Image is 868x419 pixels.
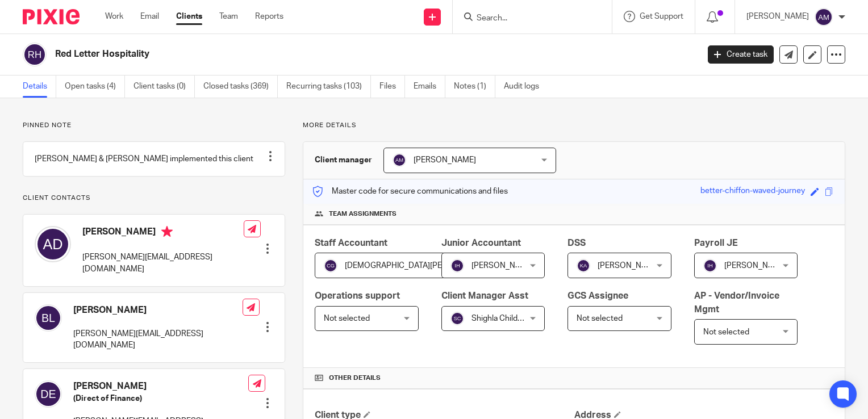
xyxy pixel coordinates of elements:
img: svg%3E [577,259,590,273]
img: svg%3E [703,259,717,273]
span: [PERSON_NAME] [414,156,476,164]
p: Pinned note [23,121,285,130]
span: Not selected [324,315,370,322]
a: Email [140,11,159,22]
h4: [PERSON_NAME] [73,380,248,392]
span: AP - Vendor/Invoice Mgmt [694,291,779,313]
span: [PERSON_NAME] [471,262,534,270]
a: Open tasks (4) [65,76,125,98]
a: Clients [176,11,202,22]
span: Payroll JE [694,238,738,248]
span: Junior Accountant [441,238,521,248]
h5: (Direct of Finance) [73,393,248,404]
span: Operations support [315,291,400,300]
a: Recurring tasks (103) [286,76,371,98]
img: svg%3E [815,8,833,26]
span: Get Support [640,12,683,20]
span: Shighla Childers [471,315,529,322]
img: svg%3E [450,312,464,325]
span: Client Manager Asst [441,291,528,300]
img: svg%3E [35,226,71,262]
span: DSS [567,238,586,248]
h3: Client manager [315,154,372,166]
a: Closed tasks (369) [203,76,278,98]
p: [PERSON_NAME] [746,11,809,22]
img: svg%3E [35,304,62,332]
span: [PERSON_NAME] [598,262,660,270]
p: [PERSON_NAME][EMAIL_ADDRESS][DOMAIN_NAME] [73,328,243,351]
h2: Red Letter Hospitality [55,48,564,60]
span: [DEMOGRAPHIC_DATA][PERSON_NAME] [345,262,493,270]
a: Reports [255,11,283,22]
span: Staff Accountant [315,238,387,248]
input: Search [475,14,578,24]
span: [PERSON_NAME] [724,262,787,270]
div: better-chiffon-waved-journey [700,185,805,198]
span: Not selected [703,328,749,336]
span: Team assignments [329,209,397,219]
img: svg%3E [393,153,406,167]
a: Files [379,76,405,98]
p: [PERSON_NAME][EMAIL_ADDRESS][DOMAIN_NAME] [82,252,244,275]
img: svg%3E [35,380,62,408]
img: Pixie [23,9,80,24]
img: svg%3E [450,259,464,273]
h4: [PERSON_NAME] [73,304,243,316]
a: Details [23,76,56,98]
a: Team [219,11,238,22]
span: Other details [329,374,381,383]
a: Audit logs [504,76,548,98]
a: Work [105,11,123,22]
p: More details [303,121,845,130]
img: svg%3E [324,259,337,273]
span: Not selected [577,315,623,322]
a: Client tasks (0) [133,76,195,98]
h4: [PERSON_NAME] [82,226,244,240]
a: Notes (1) [454,76,495,98]
p: Client contacts [23,194,285,203]
p: Master code for secure communications and files [312,186,508,197]
img: svg%3E [23,43,47,66]
span: GCS Assignee [567,291,628,300]
a: Create task [708,45,774,64]
i: Primary [161,226,173,237]
a: Emails [414,76,445,98]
